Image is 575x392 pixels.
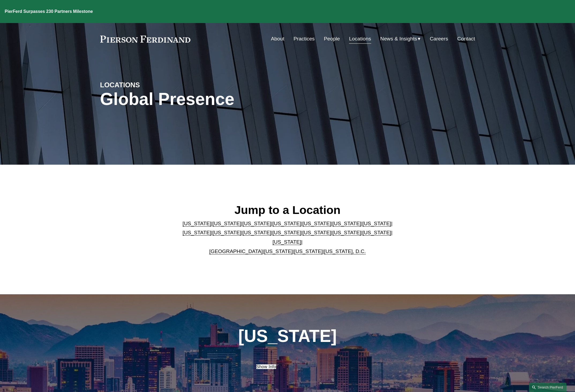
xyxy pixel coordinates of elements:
[273,230,301,235] a: [US_STATE]
[178,203,397,217] h2: Jump to a Location
[332,221,361,226] a: [US_STATE]
[302,221,331,226] a: [US_STATE]
[302,230,331,235] a: [US_STATE]
[271,34,284,44] a: About
[256,364,276,369] a: Show Info
[209,248,263,254] a: [GEOGRAPHIC_DATA]
[100,81,194,89] h4: LOCATIONS
[183,221,211,226] a: [US_STATE]
[5,9,93,14] strong: PierFerd Surpasses 230 Partners Milestone
[243,221,271,226] a: [US_STATE]
[294,248,323,254] a: [US_STATE]
[273,221,301,226] a: [US_STATE]
[294,34,315,44] a: Practices
[324,34,340,44] a: People
[324,248,366,254] a: [US_STATE], D.C.
[332,230,361,235] a: [US_STATE]
[183,230,211,235] a: [US_STATE]
[380,34,417,44] span: News & Insights
[213,230,241,235] a: [US_STATE]
[457,34,475,44] a: Contact
[273,239,301,245] a: [US_STATE]
[178,219,397,256] p: | | | | | | | | | | | | | | | | | |
[430,34,448,44] a: Careers
[243,230,271,235] a: [US_STATE]
[529,383,566,392] a: Search this site
[264,248,293,254] a: [US_STATE]
[213,221,241,226] a: [US_STATE]
[209,326,366,346] h1: [US_STATE]
[362,230,391,235] a: [US_STATE]
[349,34,371,44] a: Locations
[380,34,421,44] a: folder dropdown
[100,89,350,109] h1: Global Presence
[362,221,391,226] a: [US_STATE]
